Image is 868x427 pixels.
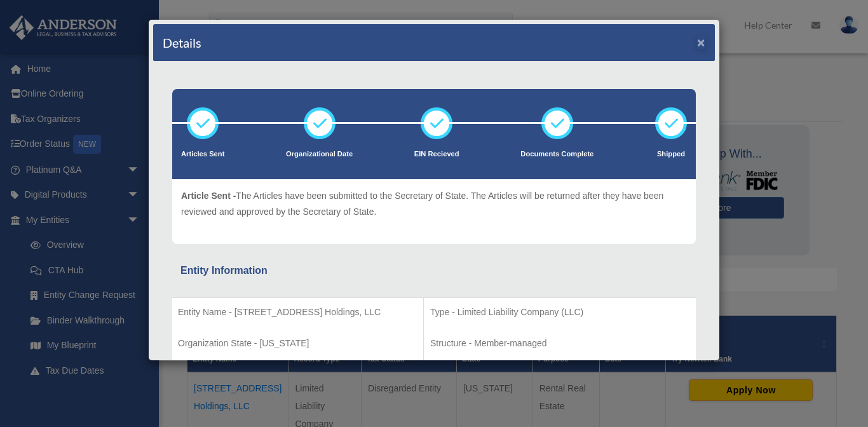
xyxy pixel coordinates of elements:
[181,191,236,201] span: Article Sent -
[286,148,353,161] p: Organizational Date
[655,148,687,161] p: Shipped
[430,335,690,351] p: Structure - Member-managed
[163,34,201,51] h4: Details
[178,304,417,320] p: Entity Name - [STREET_ADDRESS] Holdings, LLC
[697,36,705,49] button: ×
[430,304,690,320] p: Type - Limited Liability Company (LLC)
[520,148,593,161] p: Documents Complete
[414,148,459,161] p: EIN Recieved
[178,335,417,351] p: Organization State - [US_STATE]
[180,262,688,280] div: Entity Information
[181,148,224,161] p: Articles Sent
[181,188,687,219] p: The Articles have been submitted to the Secretary of State. The Articles will be returned after t...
